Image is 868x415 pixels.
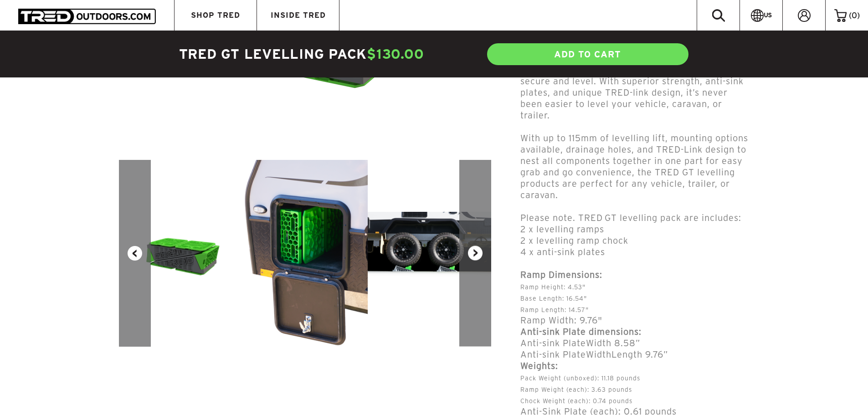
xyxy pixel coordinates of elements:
span: 2 x levelling ramps [520,224,604,234]
span: Chock Weight (each): 0.74 pounds [520,397,633,405]
b: Weights: [520,361,558,371]
span: Ramp Height: 4.53" [520,283,586,291]
button: Previous [119,160,151,347]
h4: TRED GT LEVELLING PACK [179,45,434,63]
img: cart-icon [834,9,847,22]
span: Anti-sink Plate [520,349,586,359]
img: Caravan-Leveling-Ramps-WHITE-2_300x.png [368,212,492,295]
span: 2 x levelling ramp chock [520,236,628,246]
span: Width [586,349,611,359]
span: 4 x anti-sink plates [520,247,605,257]
img: Caravan-Leveling-Ramps-WHITE-9_300x.png [243,160,368,347]
span: With up to 115mm of levelling lift, mounting options available, drainage holes, and TRED-Link des... [520,133,748,200]
span: SHOP TRED [191,11,240,19]
p: Width 8.58” Length 9.76” [520,338,749,360]
span: Ramp Length: 14.57" [520,306,589,313]
span: Please note. TRED GT levelling pack are includes: [520,213,741,223]
button: Next [459,160,491,347]
a: ADD TO CART [486,42,689,66]
strong: Anti-sink Plate dimensions: [520,327,642,337]
span: Anti-sink Plate [520,338,586,348]
span: Ramp Weight (each): 3.63 pounds [520,386,632,393]
img: AntiSinkPlatesAttached_02_300x.png [119,218,243,288]
span: ( ) [849,11,860,20]
span: $130.00 [367,46,424,61]
span: 0 [852,11,857,20]
span: Base Length: 16.54" [520,295,587,302]
b: Ramp Dimensions: [520,270,602,280]
p: Ramp Width: 9.76" [520,281,749,326]
span: INSIDE TRED [271,11,326,19]
span: Pack Weight (unboxed): 11.18 pounds [520,374,641,382]
img: TRED Outdoors America [18,9,156,24]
